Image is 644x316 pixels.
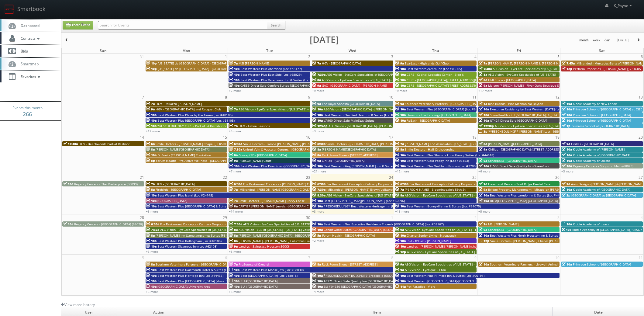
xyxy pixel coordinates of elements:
span: 2p [562,193,570,197]
span: 10a [395,107,406,111]
span: AEG Vision - EyeCare Specialties of [US_STATE] – Southwest Orlando Eye Care [160,227,273,232]
span: FL508 Direct Sale Quality Inn Oceanfront [490,164,550,168]
span: Heartland Dental - Trail Ridge Dental Care [488,182,550,186]
span: Smile Doctors - [PERSON_NAME] Chapel [PERSON_NAME] Orthodontic [156,142,257,146]
span: Executive Residency by Best Western [DATE] (Loc #44764) [490,107,574,111]
a: +14 more [229,209,243,214]
span: [PERSON_NAME] and Associates - [US_STATE][GEOGRAPHIC_DATA] [405,142,500,146]
span: 10a [146,113,157,117]
span: 10a [146,204,157,208]
a: +8 more [229,249,241,254]
span: 9a [229,158,238,163]
span: 7a [229,187,238,192]
span: CBRE - Capital Logistics Center - Bldg 6 [407,72,464,77]
span: 10a [395,204,406,208]
span: HGV - [GEOGRAPHIC_DATA] [322,61,361,65]
span: Firebirds - [GEOGRAPHIC_DATA] [156,187,201,192]
a: +8 more [229,129,241,133]
span: 8a [479,78,487,82]
span: 10a [229,72,239,77]
span: 10a [395,118,406,123]
span: 10a [562,102,572,106]
span: 7a [146,182,155,186]
span: VA960 Direct Sale MainStay Suites [324,118,374,123]
span: 10p [146,61,157,65]
span: 5p [146,158,155,163]
span: 10a [312,204,323,208]
span: 8a [229,227,238,232]
a: +13 more [395,209,409,214]
span: Kiddie Academy of [PERSON_NAME] [573,147,625,151]
button: Search [267,21,285,30]
span: 7a [229,262,238,266]
span: 8a [146,147,155,151]
a: +3 more [312,209,324,214]
span: 10a [479,233,489,238]
span: AEG Vision -EyeCare Specialties of [US_STATE] – Eyes On Sammamish [405,227,506,232]
span: Southern Veterinary Partners - [GEOGRAPHIC_DATA][PERSON_NAME] [405,102,504,106]
span: AEG Vision - EyeCare Specialties of [GEOGRAPHIC_DATA][US_STATE] - [GEOGRAPHIC_DATA] [326,72,456,77]
span: 7:30a [312,72,325,77]
span: [PERSON_NAME][GEOGRAPHIC_DATA] - [GEOGRAPHIC_DATA] [239,233,325,238]
span: Best Western Plus Plaza by the Green (Loc #48106) [157,113,232,117]
span: Concept3D - [GEOGRAPHIC_DATA] [488,158,536,163]
span: CARTIER [PERSON_NAME] Jewels - [GEOGRAPHIC_DATA] [239,204,318,208]
span: 10:30a [63,142,78,146]
span: United Vein & Vascular Centers - [GEOGRAPHIC_DATA] [243,147,321,151]
span: Best Western Sicamous Inn (Loc #62108) [157,244,217,248]
span: ESA - #9378 - [PERSON_NAME] [407,239,451,243]
span: MSI [PERSON_NAME] [239,61,269,65]
span: 10p [146,67,157,71]
span: Regency Centers - [GEOGRAPHIC_DATA] (63020) [74,222,143,226]
span: AEG Vision - EyeCare Specialties of [US_STATE] - In Focus Vision Center [322,78,425,82]
span: 6:30a [229,142,242,146]
span: 10a [312,199,323,203]
span: ReBath - [GEOGRAPHIC_DATA] [407,118,450,123]
span: Charter Senior Living - Naugatuck [407,233,456,238]
a: +21 more [312,169,326,173]
span: 9a [562,182,570,186]
span: 10a [395,153,406,157]
span: 8a [312,78,321,82]
span: Forum Health - [GEOGRAPHIC_DATA] [322,233,375,238]
a: +12 more [395,169,409,173]
span: HGV - Beachwoods Partial Reshoot [79,142,130,146]
span: [PERSON_NAME], [PERSON_NAME] & [PERSON_NAME], LLC - [GEOGRAPHIC_DATA] [488,61,605,65]
span: Best Western Plus Downtown [GEOGRAPHIC_DATA] (Loc #48199) [240,164,334,168]
span: 10a [395,158,406,163]
span: Best Western Plus Bellingham (Loc #48188) [157,239,222,243]
span: 12p [479,239,489,243]
a: +2 more [229,89,241,93]
span: 10a [312,107,323,111]
span: Best [GEOGRAPHIC_DATA][PERSON_NAME] (Loc #62096) [324,199,405,203]
span: 8a [312,147,321,151]
span: 10a [562,164,572,168]
span: 10a [146,124,157,128]
a: +9 more [312,89,324,93]
span: 7:30a [479,67,492,71]
span: 9a [229,153,238,157]
span: 10a [562,113,572,117]
input: Search for Events [98,21,267,30]
a: +3 more [146,209,158,214]
span: 6a [146,142,155,146]
span: 10a [395,113,406,117]
span: Smile Doctors - [PERSON_NAME] Chapel [PERSON_NAME] Orthodontics [490,239,593,243]
span: Best Western Plus Aberdeen (Loc #48177) [240,67,302,71]
span: AEG Vision - EyeCare Specialties of [US_STATE] – [PERSON_NAME] Eye Clinic [243,222,353,226]
span: 10a [395,67,406,71]
span: Cirillas - [GEOGRAPHIC_DATA] [571,142,614,146]
span: Cirillas - [GEOGRAPHIC_DATA] ([STREET_ADDRESS]) [488,147,561,151]
span: Kiddie Academy of New Lenox [573,102,617,106]
span: 8a [479,142,487,146]
span: 6:30a [229,182,242,186]
span: Fox Restaurant Concepts - [PERSON_NAME] Cocina - [GEOGRAPHIC_DATA] [243,182,349,186]
span: 8a [229,239,238,243]
span: Kiddie Academy of Itsaca [573,222,609,226]
span: 7a [146,102,155,106]
span: 7:45a [562,61,575,65]
a: +3 more [146,249,158,254]
span: 6:30a [146,222,159,226]
span: Regency Centers - The Marketplace (80099) [74,182,138,186]
span: 9a [395,102,404,106]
